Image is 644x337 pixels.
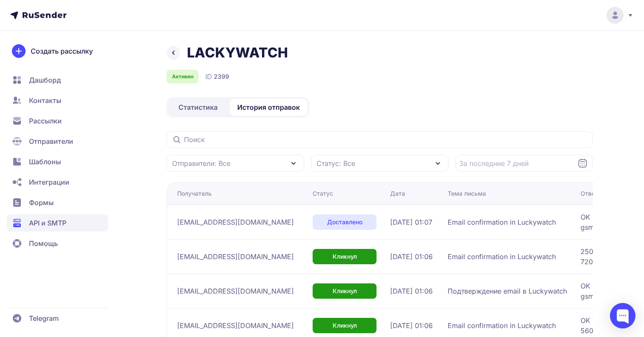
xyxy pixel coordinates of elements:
div: Дата [390,189,405,198]
span: Помощь [29,238,58,248]
span: Подтверждение email в Luckywatch [448,286,567,296]
span: Формы [29,197,54,208]
div: ID [205,71,229,82]
span: [DATE] 01:06 [390,320,433,331]
span: Отправители [29,136,73,146]
a: Telegram [7,310,108,327]
span: [EMAIL_ADDRESS][DOMAIN_NAME] [177,320,294,331]
span: Telegram [29,313,59,323]
span: Статистика [178,102,218,112]
span: Создать рассылку [31,46,93,56]
span: Кликнул [333,252,357,261]
div: Тема письма [448,189,486,198]
span: Доставлено [327,218,362,226]
span: Кликнул [333,321,357,330]
span: [EMAIL_ADDRESS][DOMAIN_NAME] [177,286,294,296]
a: Статистика [168,99,228,116]
a: История отправок [230,99,308,116]
span: Интеграции [29,177,69,187]
span: Рассылки [29,116,62,126]
span: [EMAIL_ADDRESS][DOMAIN_NAME] [177,251,294,262]
span: Шаблоны [29,157,61,167]
span: Email confirmation in Luckywatch [448,251,556,262]
span: Дашборд [29,75,61,85]
span: Контакты [29,95,61,106]
input: Datepicker input [455,155,593,172]
span: [DATE] 01:07 [390,217,432,227]
span: Активен [172,73,193,80]
span: Email confirmation in Luckywatch [448,217,556,227]
span: [DATE] 01:06 [390,286,433,296]
span: История отправок [237,102,300,112]
span: Статус: Все [316,158,355,168]
h1: LACKYWATCH [187,44,288,61]
input: Поиск [167,131,593,148]
span: Email confirmation in Luckywatch [448,320,556,331]
span: 2399 [214,72,229,81]
span: Отправители: Все [172,158,230,168]
div: Статус [313,189,333,198]
div: Получатель [177,189,212,198]
span: [EMAIL_ADDRESS][DOMAIN_NAME] [177,217,294,227]
span: API и SMTP [29,218,66,228]
span: [DATE] 01:06 [390,251,433,262]
div: Ответ SMTP [581,189,617,198]
span: Кликнул [333,287,357,295]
